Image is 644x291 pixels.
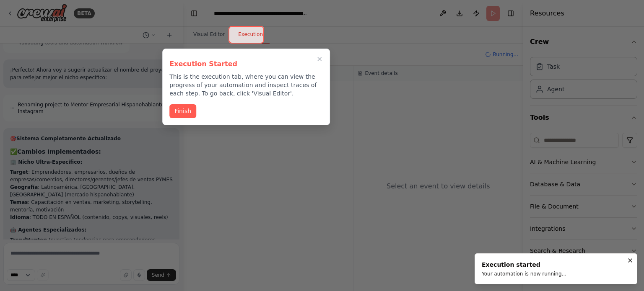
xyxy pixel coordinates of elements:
button: Close walkthrough [314,54,325,64]
div: Execution started [482,260,566,269]
p: This is the execution tab, where you can view the progress of your automation and inspect traces ... [169,72,323,98]
button: Finish [169,104,196,118]
div: Your automation is now running... [482,270,566,277]
button: Hide left sidebar [188,8,200,19]
h3: Execution Started [169,59,323,69]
